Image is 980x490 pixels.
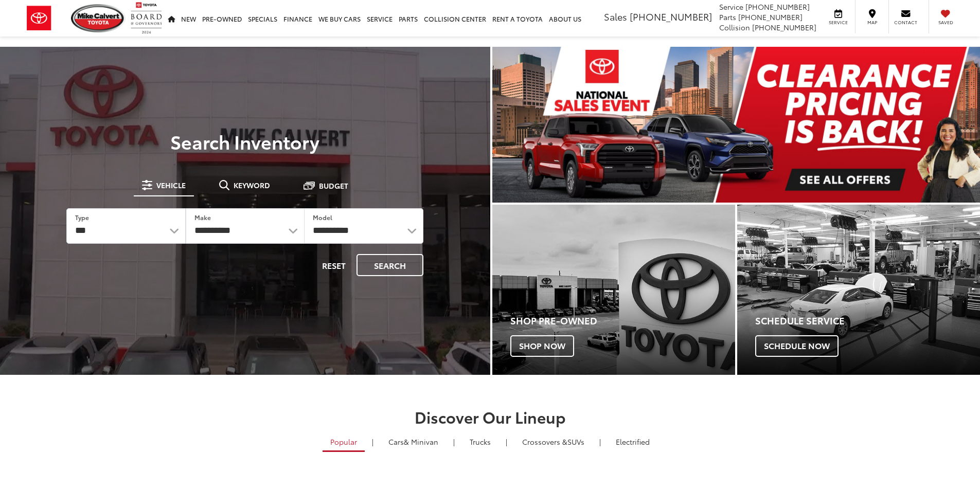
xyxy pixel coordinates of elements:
[604,10,627,23] span: Sales
[514,433,592,450] a: SUVs
[234,182,270,189] span: Keyword
[71,4,126,32] img: Mike Calvert Toyota
[738,12,803,22] span: [PHONE_NUMBER]
[156,182,186,189] span: Vehicle
[737,205,980,375] div: Toyota
[630,10,712,23] span: [PHONE_NUMBER]
[719,22,750,32] span: Collision
[752,22,816,32] span: [PHONE_NUMBER]
[510,335,574,357] span: Shop Now
[75,213,89,222] label: Type
[381,433,446,450] a: Cars
[492,205,735,375] div: Toyota
[503,437,510,447] li: |
[451,437,457,447] li: |
[319,182,348,189] span: Budget
[313,254,354,276] button: Reset
[755,316,980,326] h4: Schedule Service
[462,433,498,450] a: Trucks
[522,437,567,447] span: Crossovers &
[894,19,917,26] span: Contact
[128,408,853,425] h2: Discover Our Lineup
[404,437,438,447] span: & Minivan
[719,12,736,22] span: Parts
[719,2,743,12] span: Service
[608,433,657,450] a: Electrified
[313,213,332,222] label: Model
[827,19,850,26] span: Service
[357,254,423,276] button: Search
[492,205,735,375] a: Shop Pre-Owned Shop Now
[597,437,603,447] li: |
[745,2,810,12] span: [PHONE_NUMBER]
[934,19,957,26] span: Saved
[861,19,883,26] span: Map
[369,437,376,447] li: |
[755,335,839,357] span: Schedule Now
[323,433,365,452] a: Popular
[510,316,735,326] h4: Shop Pre-Owned
[737,205,980,375] a: Schedule Service Schedule Now
[194,213,211,222] label: Make
[43,131,447,152] h3: Search Inventory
